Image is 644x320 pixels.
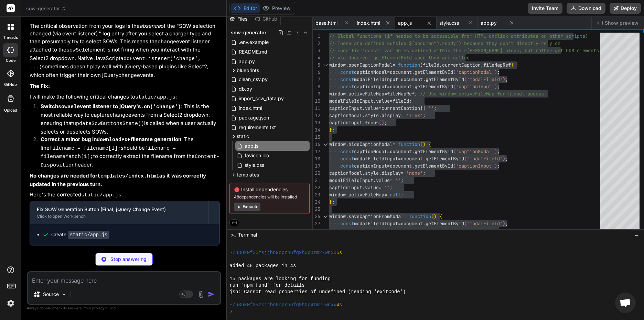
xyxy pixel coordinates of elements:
code: static/app.js [81,192,121,198]
div: 14 [313,126,320,134]
code: sowSel [58,104,77,110]
div: 27 [313,220,320,227]
p: I will make the following critical changes to : [30,93,220,102]
span: app.py [481,20,497,26]
div: 3 [313,47,320,54]
span: captionInput [354,163,387,169]
span: captionInput [329,184,362,191]
span: 'flex' [406,112,423,118]
span: d. [467,55,472,61]
span: activeFileMap [348,192,384,198]
span: activeFileMap [348,91,384,97]
span: 'captionModal' [456,69,494,75]
span: Show preview [605,20,638,26]
span: getElementById [426,220,464,227]
span: = [387,228,390,234]
span: added 48 packages in 4s [229,263,296,269]
code: sowSel [66,47,85,53]
span: ; [415,91,417,97]
code: change [110,113,128,118]
span: // Use window.activeFileMap for global access [420,91,544,97]
span: document [401,220,423,227]
span: favicon.ico [244,151,270,160]
label: code [6,58,15,64]
span: document [390,228,412,234]
div: 17 [313,148,320,155]
span: modalFileIdInput [354,220,398,227]
span: captionModal [354,69,387,75]
span: . [412,69,415,75]
span: , [439,62,442,68]
span: . [362,119,365,126]
span: const [340,69,354,75]
span: .env.example [238,38,269,46]
span: ) [382,119,384,126]
div: Click to open Workbench [37,214,201,219]
span: . [362,184,365,191]
label: threads [3,35,18,41]
span: } [329,127,332,133]
span: , [481,62,483,68]
span: = [390,98,393,104]
label: GitHub [4,82,17,88]
span: modalFileIdInput [329,98,373,104]
div: 19 [313,162,320,170]
img: attachment [197,290,205,298]
button: Preview [260,3,293,13]
span: = [384,91,387,97]
span: document [390,69,412,75]
span: . [412,83,415,90]
span: ) [494,83,497,90]
span: function [409,213,431,219]
span: ; [434,105,437,111]
div: 22 [313,184,320,191]
span: function [398,141,420,147]
div: Open chat [615,293,636,313]
div: 5 [313,61,320,69]
div: 16 [313,141,320,148]
span: . [379,112,382,118]
span: document [390,163,412,169]
div: 20 [313,170,320,177]
span: style [365,170,379,176]
span: = [401,170,404,176]
div: Github [252,15,280,22]
span: openCaptionModal [348,62,393,68]
span: fileId [423,62,439,68]
span: . [362,170,365,176]
span: ; [423,112,426,118]
div: 7 [313,76,320,83]
span: ) [494,69,497,75]
span: value [376,177,390,183]
code: .on('change') [141,104,181,110]
span: captionModal [354,148,387,155]
span: ( [420,62,423,68]
span: ; [505,220,508,227]
em: absence [140,23,161,29]
span: ; [505,76,508,82]
span: currentCaption [442,62,481,68]
span: blueprints [237,67,259,74]
span: { [428,141,431,147]
span: README.md [238,48,268,56]
span: 4s [336,302,342,308]
span: ; [390,184,393,191]
span: ( [379,119,382,126]
span: ( [431,213,434,219]
span: 'modalFileId' [467,76,503,82]
span: . [412,228,415,234]
span: const [340,220,354,227]
div: 2 [313,40,320,47]
span: getElementById [415,228,453,234]
span: '' [384,184,390,191]
li: : This is the most reliable way to capture events from a Select2 dropdown, ensuring that is calle... [35,103,220,136]
span: = [393,62,395,68]
div: Click to collapse the range. [321,213,330,220]
div: 26 [313,213,320,220]
span: ( [464,220,467,227]
span: ecause they don't directly rely on [467,40,560,46]
span: const [340,156,354,162]
span: . [346,91,348,97]
span: ( [464,156,467,162]
span: privacy [92,306,105,310]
